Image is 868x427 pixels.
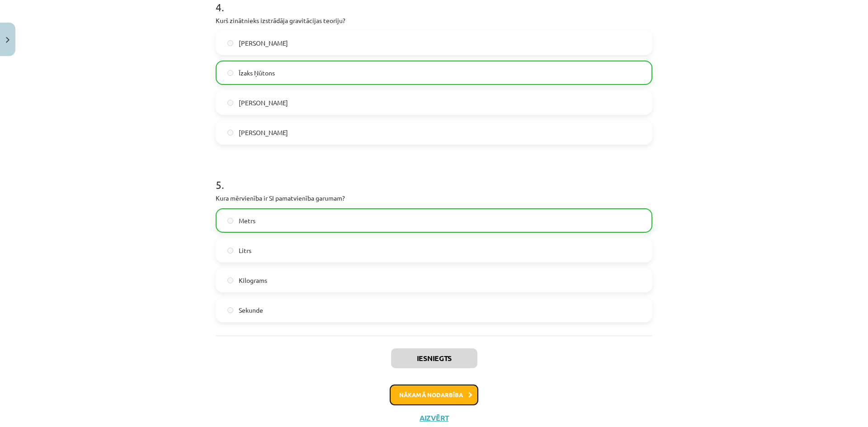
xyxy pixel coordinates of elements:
span: [PERSON_NAME] [239,98,288,108]
input: Īzaks Ņūtons [227,70,233,76]
span: Metrs [239,216,255,225]
span: Kilograms [239,276,267,285]
p: Kurš zinātnieks izstrādāja gravitācijas teoriju? [216,16,652,25]
input: Litrs [227,248,233,253]
input: [PERSON_NAME] [227,100,233,106]
h1: 5 . [216,163,652,191]
input: Metrs [227,218,233,224]
span: [PERSON_NAME] [239,128,288,137]
span: Litrs [239,246,251,255]
p: Kura mērvienība ir SI pamatvienība garumam? [216,193,652,203]
button: Nākamā nodarbība [390,385,478,405]
input: Kilograms [227,277,233,283]
input: [PERSON_NAME] [227,40,233,46]
button: Aizvērt [417,413,451,422]
button: Iesniegts [391,348,477,368]
span: Sekunde [239,305,263,315]
input: [PERSON_NAME] [227,130,233,136]
img: icon-close-lesson-0947bae3869378f0d4975bcd49f059093ad1ed9edebbc8119c70593378902aed.svg [6,37,9,43]
span: Īzaks Ņūtons [239,68,275,78]
input: Sekunde [227,307,233,313]
span: [PERSON_NAME] [239,38,288,48]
